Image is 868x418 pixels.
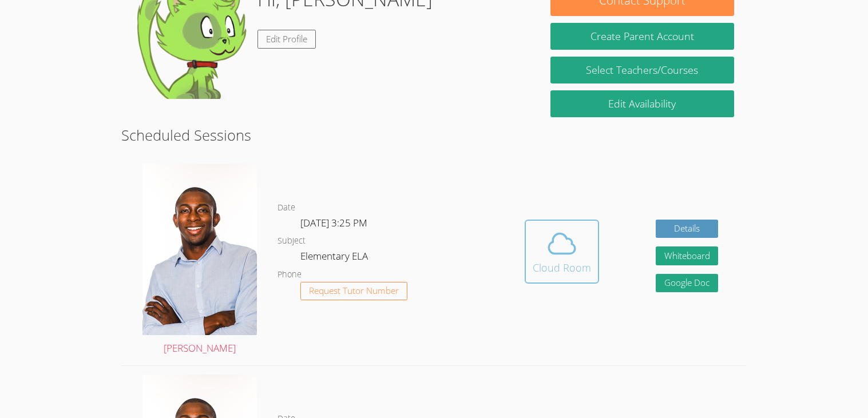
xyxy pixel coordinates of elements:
a: Google Doc [656,274,719,293]
div: Cloud Room [533,260,591,276]
dt: Phone [278,268,302,282]
h2: Scheduled Sessions [121,124,746,146]
button: Create Parent Account [550,23,734,50]
a: Select Teachers/Courses [550,57,734,83]
dt: Subject [278,234,306,248]
img: avatar.png [142,164,257,335]
span: [DATE] 3:25 PM [300,216,367,229]
button: Request Tutor Number [300,282,407,301]
dt: Date [278,201,295,215]
a: Details [656,220,719,238]
a: Edit Availability [550,90,734,117]
button: Cloud Room [525,220,599,284]
a: [PERSON_NAME] [142,164,257,357]
dd: Elementary ELA [300,248,370,268]
a: Edit Profile [257,30,316,49]
span: Request Tutor Number [309,286,399,295]
button: Whiteboard [656,246,719,265]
